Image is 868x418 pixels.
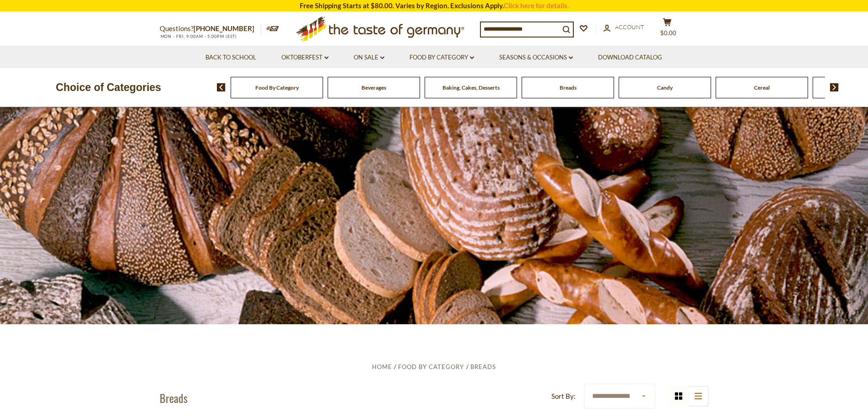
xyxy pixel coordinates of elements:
a: On Sale [354,53,384,63]
a: Seasons & Occasions [499,53,573,63]
p: Questions? [160,23,261,35]
span: MON - FRI, 9:00AM - 5:00PM (EST) [160,34,237,39]
a: Breads [560,84,577,91]
a: Home [372,363,392,370]
a: Account [604,22,644,32]
h1: Breads [160,391,188,405]
a: Download Catalog [598,53,662,63]
a: Baking, Cakes, Desserts [442,84,500,91]
span: Account [615,23,644,31]
a: [PHONE_NUMBER] [194,24,254,32]
label: Sort By: [551,391,576,402]
span: $0.00 [660,29,676,37]
button: $0.00 [654,18,681,41]
a: Back to School [205,53,256,63]
a: Candy [657,84,673,91]
a: Beverages [361,84,386,91]
img: next arrow [830,83,839,91]
a: Cereal [754,84,770,91]
a: Breads [470,363,496,370]
a: Food By Category [410,53,474,63]
a: Click here for details. [504,1,569,10]
a: Food By Category [398,363,464,370]
img: previous arrow [217,83,226,91]
a: Oktoberfest [281,53,329,63]
a: Food By Category [255,84,299,91]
